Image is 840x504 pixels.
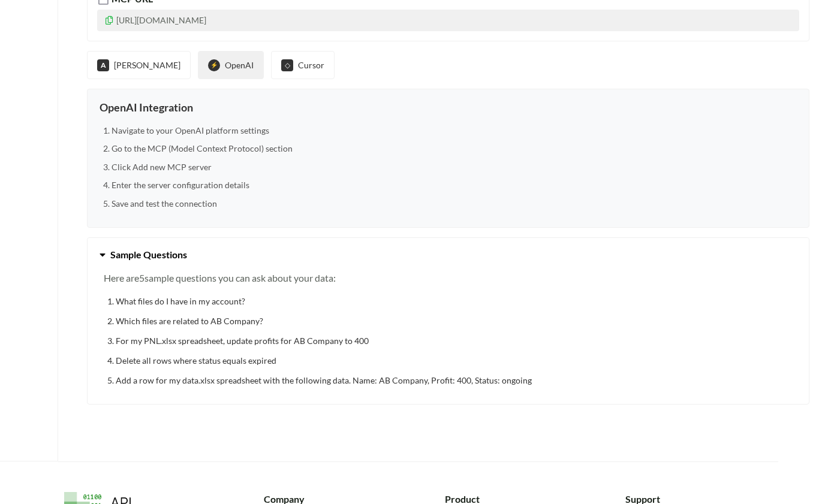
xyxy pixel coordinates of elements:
p: Here are 5 sample questions you can ask about your data: [104,271,793,285]
li: Navigate to your OpenAI platform settings [112,124,797,137]
button: A[PERSON_NAME] [87,51,191,79]
h3: OpenAI Integration [100,101,797,114]
div: ◇ [281,59,293,71]
p: [URL][DOMAIN_NAME] [97,10,799,31]
div: ⚡ [208,59,220,71]
li: Add a row for my data.xlsx spreadsheet with the following data. Name: AB Company, Profit: 400, St... [116,374,793,387]
li: For my PNL.xlsx spreadsheet, update profits for AB Company to 400 [116,334,793,347]
div: A [97,59,109,71]
button: Sample Questions [88,238,809,271]
li: Go to the MCP (Model Context Protocol) section [112,142,797,155]
li: Delete all rows where status equals expired [116,354,793,367]
span: Sample Questions [110,249,187,260]
li: Click Add new MCP server [112,161,797,174]
li: What files do I have in my account? [116,295,793,307]
li: Which files are related to AB Company? [116,315,793,327]
li: Enter the server configuration details [112,179,797,192]
li: Save and test the connection [112,197,797,210]
button: ◇Cursor [271,51,335,79]
button: ⚡OpenAI [198,51,264,79]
